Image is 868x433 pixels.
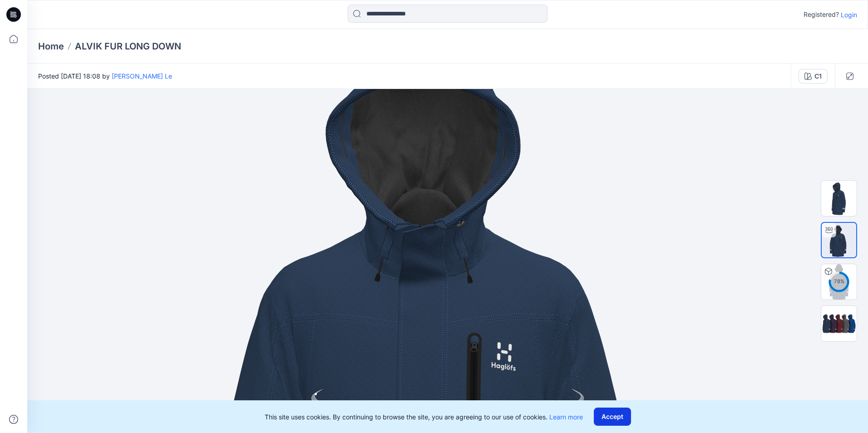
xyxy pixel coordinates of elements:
p: ALVIK FUR LONG DOWN [75,40,181,53]
div: C1 [814,71,822,81]
span: Posted [DATE] 18:08 by [38,71,172,81]
a: Learn more [549,413,583,421]
a: [PERSON_NAME] Le [112,72,172,80]
button: Accept [594,408,631,426]
p: Registered? [804,9,839,20]
button: C1 [799,69,828,84]
div: 78 % [828,278,850,285]
img: Thumbnail [821,181,857,216]
p: This site uses cookies. By continuing to browse the site, you are agreeing to our use of cookies. [265,412,583,422]
img: All colorways [821,313,857,335]
img: Turntable [822,223,856,257]
a: Home [38,40,64,53]
p: Login [841,10,857,20]
img: Alvik Fur Long Down Northern Blue [821,264,857,300]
